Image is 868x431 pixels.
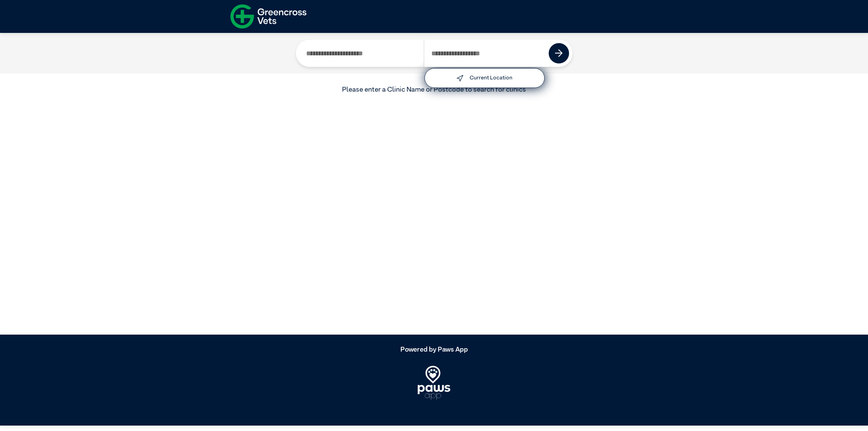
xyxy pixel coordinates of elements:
h5: Powered by Paws App [230,345,638,354]
img: PawsApp [418,366,450,400]
input: Search by Clinic Name [299,40,424,67]
img: icon-right [555,49,563,57]
div: Please enter a Clinic Name or Postcode to search for clinics [230,85,638,95]
input: Search by Postcode [424,40,549,67]
img: f-logo [230,2,306,31]
label: Current Location [470,75,512,81]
